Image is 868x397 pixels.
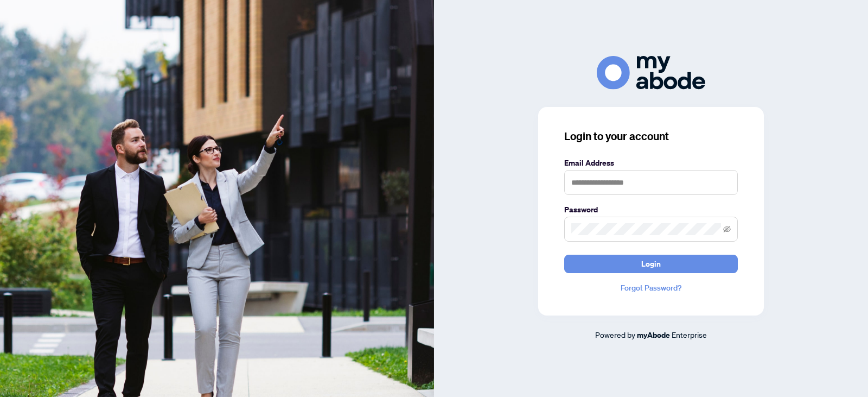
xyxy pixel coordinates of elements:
[564,204,738,216] label: Password
[564,157,738,169] label: Email Address
[564,129,738,144] h3: Login to your account
[597,56,705,89] img: ma-logo
[595,330,635,339] span: Powered by
[637,329,670,341] a: myAbode
[564,255,738,273] button: Login
[641,255,661,273] span: Login
[564,282,738,294] a: Forgot Password?
[672,330,707,339] span: Enterprise
[723,225,731,233] span: eye-invisible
